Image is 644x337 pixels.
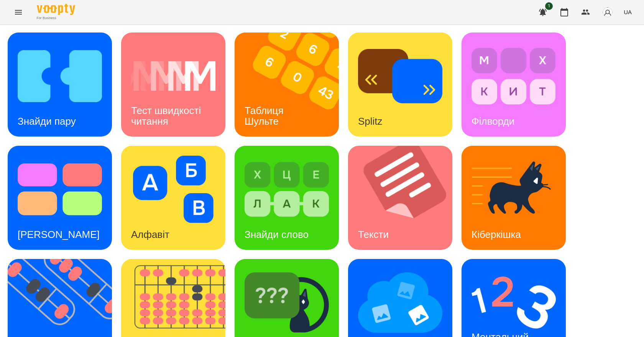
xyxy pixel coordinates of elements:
a: Тест Струпа[PERSON_NAME] [8,146,112,250]
img: Ментальний рахунок [472,269,556,336]
h3: Таблиця Шульте [245,105,286,127]
a: ТекстиТексти [348,146,452,250]
h3: Кіберкішка [472,229,521,240]
img: Таблиця Шульте [235,33,348,137]
img: Тексти [348,146,462,250]
img: Філворди [472,42,556,110]
img: Знайди пару [18,42,102,110]
img: Мнемотехніка [358,269,442,336]
a: Знайди паруЗнайди пару [8,33,112,137]
a: Тест швидкості читанняТест швидкості читання [121,33,225,137]
img: avatar_s.png [602,7,613,18]
img: Алфавіт [131,156,215,223]
a: SplitzSplitz [348,33,452,137]
h3: Філворди [472,116,514,127]
a: АлфавітАлфавіт [121,146,225,250]
span: UA [624,8,632,16]
a: КіберкішкаКіберкішка [462,146,566,250]
a: ФілвордиФілворди [462,33,566,137]
button: Menu [9,3,28,21]
img: Тест Струпа [18,156,102,223]
h3: Знайди слово [245,229,309,240]
img: Знайди Кіберкішку [245,269,329,336]
h3: Splitz [358,116,383,127]
h3: [PERSON_NAME] [18,229,100,240]
a: Знайди словоЗнайди слово [235,146,339,250]
img: Кіберкішка [472,156,556,223]
h3: Алфавіт [131,229,169,240]
h3: Тексти [358,229,389,240]
h3: Тест швидкості читання [131,105,204,127]
a: Таблиця ШультеТаблиця Шульте [235,33,339,137]
img: Voopty Logo [37,4,75,15]
span: For Business [37,16,75,21]
img: Splitz [358,42,442,110]
img: Знайди слово [245,156,329,223]
button: UA [621,5,635,19]
span: 1 [545,2,553,10]
img: Тест швидкості читання [131,42,215,110]
h3: Знайди пару [18,116,76,127]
